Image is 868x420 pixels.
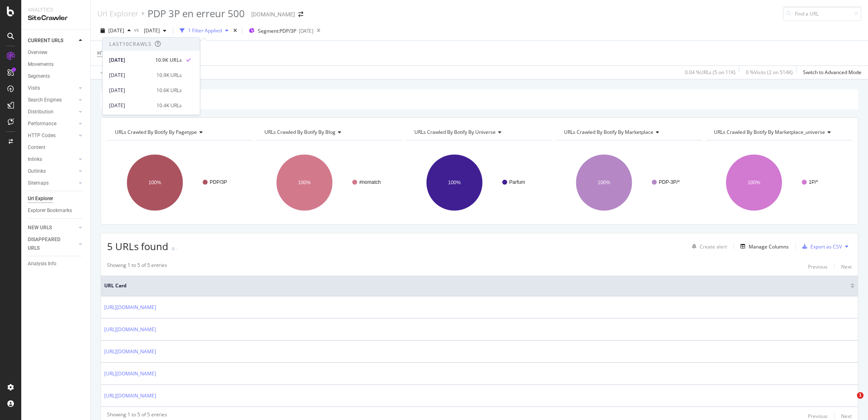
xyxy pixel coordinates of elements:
[104,325,156,334] a: [URL][DOMAIN_NAME]
[28,72,50,81] div: Segments
[28,72,85,81] a: Segments
[28,84,40,93] div: Visits
[737,242,789,251] button: Manage Columns
[257,147,401,218] svg: A chart.
[232,27,239,35] div: times
[749,243,789,250] div: Manage Columns
[803,69,861,76] div: Switch to Advanced Mode
[28,36,76,45] a: CURRENT URLS
[685,69,736,76] div: 0.04 % URLs ( 5 on 11K )
[413,126,545,139] h4: URLs Crawled By Botify By universe
[28,108,54,116] div: Distribution
[28,260,85,268] a: Analysis Info
[28,7,84,14] div: Analytics
[28,155,42,164] div: Inlinks
[28,224,52,232] div: NEW URLS
[149,180,161,185] text: 100%
[107,147,251,218] svg: A chart.
[841,262,852,271] button: Next
[808,263,828,270] div: Previous
[97,24,134,37] button: [DATE]
[97,50,138,56] span: HTTP Status Code
[28,48,47,57] div: Overview
[28,120,76,128] a: Performance
[799,240,842,253] button: Export as CSV
[28,206,85,215] a: Explorer Bookmarks
[109,102,152,109] div: [DATE]
[157,72,182,79] div: 10.9K URLs
[109,56,150,64] div: [DATE]
[598,180,611,185] text: 100%
[172,248,175,250] img: Equal
[210,179,227,185] text: PDP/3P
[104,370,156,378] a: [URL][DOMAIN_NAME]
[113,126,245,139] h4: URLs Crawled By Botify By pagetype
[107,239,168,253] span: 5 URLs found
[148,7,245,20] div: PDP 3P en erreur 500
[28,60,85,69] a: Movements
[28,235,76,253] a: DISAPPEARED URLS
[134,26,141,33] span: vs
[28,179,76,187] a: Sitemaps
[659,179,680,185] text: PDP-3P/*
[28,48,85,57] a: Overview
[298,11,303,17] div: arrow-right-arrow-left
[28,224,76,232] a: NEW URLS
[407,147,551,218] svg: A chart.
[556,147,700,218] svg: A chart.
[108,27,124,34] span: 2025 Sep. 28th
[808,413,828,420] div: Previous
[28,96,76,104] a: Search Engines
[258,27,296,34] span: Segment: PDP/3P
[28,235,69,253] div: DISAPPEARED URLS
[109,72,152,79] div: [DATE]
[157,87,182,94] div: 10.6K URLs
[251,10,295,18] div: [DOMAIN_NAME]
[800,66,861,79] button: Switch to Advanced Mode
[28,60,54,69] div: Movements
[700,243,727,250] div: Create alert
[414,129,496,135] span: URLs Crawled By Botify By universe
[783,7,861,21] input: Find a URL
[97,66,121,79] button: Apply
[177,24,232,37] button: 1 Filter Applied
[28,167,76,176] a: Outlinks
[810,243,842,250] div: Export as CSV
[28,167,46,176] div: Outlinks
[264,129,336,135] span: URLs Crawled By Botify By blog
[747,180,760,185] text: 100%
[104,282,848,289] span: URL Card
[157,102,182,109] div: 10.4K URLs
[188,27,222,34] div: 1 Filter Applied
[857,392,864,399] span: 1
[706,147,850,218] svg: A chart.
[712,126,844,139] h4: URLs Crawled By Botify By marketplace_universe
[808,262,828,271] button: Previous
[28,155,76,164] a: Inlinks
[28,143,45,152] div: Content
[246,24,313,37] button: Segment:PDP/3P[DATE]
[28,260,56,268] div: Analysis Info
[298,180,311,185] text: 100%
[359,179,381,185] text: #nomatch
[689,240,727,253] button: Create alert
[299,27,313,34] div: [DATE]
[841,413,852,420] div: Next
[28,194,53,203] div: Url Explorer
[104,348,156,356] a: [URL][DOMAIN_NAME]
[97,9,138,18] a: Url Explorer
[28,194,85,203] a: Url Explorer
[28,143,85,152] a: Content
[28,131,56,140] div: HTTP Codes
[104,392,156,400] a: [URL][DOMAIN_NAME]
[109,87,152,94] div: [DATE]
[104,303,156,312] a: [URL][DOMAIN_NAME]
[448,180,461,185] text: 100%
[28,96,62,104] div: Search Engines
[28,84,76,93] a: Visits
[109,41,152,48] div: Last 10 Crawls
